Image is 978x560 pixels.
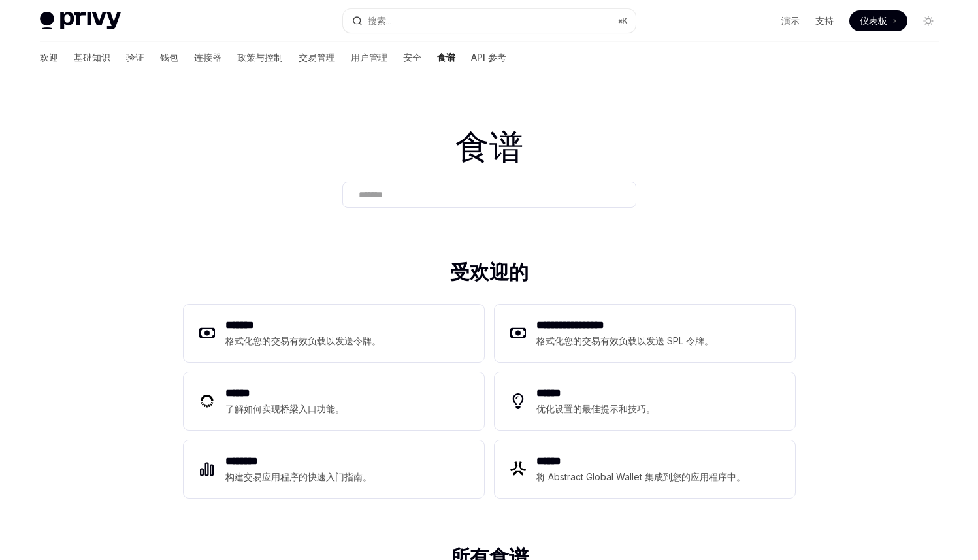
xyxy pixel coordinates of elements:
button: 搜索...⌘K [343,9,636,33]
a: 基础知识 [74,42,110,73]
font: 优化设置的最佳提示和技巧。 [536,403,655,414]
a: 演示 [781,14,800,27]
a: 交易管理 [299,42,335,73]
font: 构建交易应用程序的快速入门指南。 [225,471,372,482]
a: 用户管理 [351,42,387,73]
font: 交易管理 [299,52,335,63]
font: 连接器 [194,52,221,63]
font: 欢迎 [40,52,58,63]
a: **** *将 Abstract Global Wallet 集成到您的应用程序中。 [495,440,795,498]
font: 格式化您的交易有效负载以发送令牌。 [225,335,381,346]
font: 演示 [781,15,800,26]
a: 安全 [403,42,421,73]
font: API 参考 [471,52,506,63]
font: 食谱 [455,126,523,167]
font: 支持 [815,15,834,26]
font: 用户管理 [351,52,387,63]
a: 钱包 [160,42,178,73]
font: 格式化您的交易有效负载以发送 SPL 令牌。 [536,335,713,346]
img: 灯光标志 [40,12,121,30]
a: 政策与控制 [237,42,283,73]
font: 钱包 [160,52,178,63]
a: 欢迎 [40,42,58,73]
a: API 参考 [471,42,506,73]
font: 验证 [126,52,144,63]
font: 政策与控制 [237,52,283,63]
font: K [622,16,628,25]
font: 食谱 [437,52,455,63]
font: 仪表板 [860,15,887,26]
a: 食谱 [437,42,455,73]
font: 将 Abstract Global Wallet 集成到您的应用程序中。 [536,471,745,482]
a: 验证 [126,42,144,73]
font: 基础知识 [74,52,110,63]
a: 支持 [815,14,834,27]
font: 受欢迎的 [450,260,529,284]
button: 切换暗模式 [918,10,939,31]
a: 连接器 [194,42,221,73]
a: 仪表板 [849,10,907,31]
font: 了解如何实现桥梁入口功能。 [225,403,344,414]
font: 搜索... [368,15,392,26]
font: 安全 [403,52,421,63]
font: ⌘ [618,16,622,25]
